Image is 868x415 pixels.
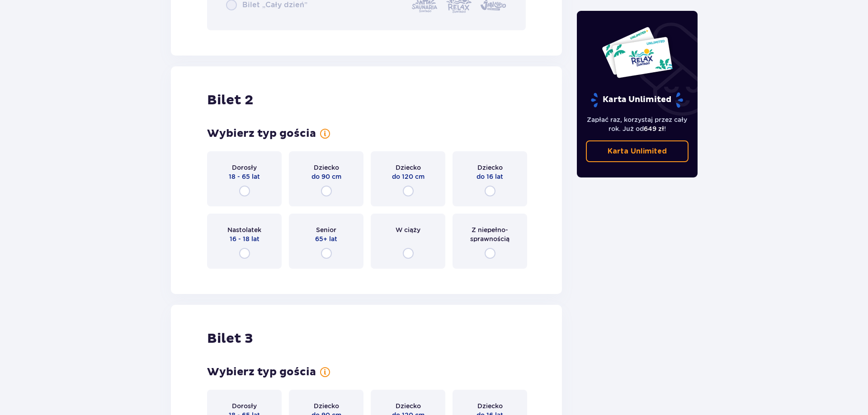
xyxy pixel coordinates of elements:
a: Karta Unlimited [586,140,689,162]
p: Nastolatek [227,225,261,234]
p: 65+ lat [315,234,337,243]
p: do 90 cm [311,172,341,181]
p: Bilet 3 [207,330,253,347]
p: Dziecko [314,163,339,172]
p: Dziecko [477,163,503,172]
p: Dziecko [477,401,503,410]
p: Karta Unlimited [608,146,667,156]
p: Wybierz typ gościa [207,365,316,379]
p: Wybierz typ gościa [207,127,316,140]
p: Karta Unlimited [590,92,684,108]
span: 649 zł [644,125,664,132]
p: do 120 cm [392,172,425,181]
p: 16 - 18 lat [230,234,259,243]
p: W ciąży [396,225,420,234]
p: 18 - 65 lat [229,172,260,181]
p: Dorosły [232,163,257,172]
p: Dorosły [232,401,257,410]
p: do 16 lat [476,172,503,181]
p: Senior [316,225,336,234]
p: Bilet 2 [207,92,253,109]
p: Zapłać raz, korzystaj przez cały rok. Już od ! [586,115,689,133]
p: Dziecko [314,401,339,410]
p: Z niepełno­sprawnością [461,225,519,243]
p: Dziecko [396,163,421,172]
p: Dziecko [396,401,421,410]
